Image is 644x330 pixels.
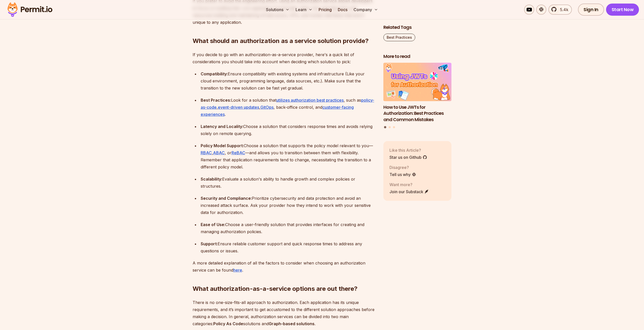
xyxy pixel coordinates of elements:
[336,5,349,15] a: Docs
[578,4,604,16] a: Sign In
[201,240,375,254] div: Ensure reliable customer support and quick response times to address any questions or issues.
[389,147,427,153] p: Like this Article?
[383,34,415,41] a: Best Practices
[201,98,374,110] a: policy-as-code
[264,5,292,15] button: Solutions
[294,5,315,15] button: Learn
[383,104,452,123] h3: How to Use JWTs for Authorization: Best Practices and Common Mistakes
[193,17,375,45] h2: What should an authorization as a service solution provide?
[351,5,380,15] button: Company
[201,105,354,117] a: customer-facing experiences
[557,7,568,13] span: 5.4k
[393,126,395,128] button: Go to slide 3
[232,150,245,155] a: ReBAC
[201,97,375,118] div: Look for a solution that , such as , , , back-office control, and .
[201,142,375,170] div: Choose a solution that supports the policy model relevant to you— , , or —and allows you to trans...
[201,175,375,190] div: Evaluate a solution's ability to handle growth and complex policies or structures.
[201,150,212,155] a: RBAC
[276,98,344,103] a: utilizes authorization best practices
[201,70,375,92] div: Ensure compatibility with existing systems and infrastructure (Like your cloud environment, progr...
[213,321,243,326] strong: Policy As Code
[201,196,252,201] strong: Security and Compliance:
[233,268,242,273] a: here
[193,299,375,327] p: There is no one-size-fits-all approach to authorization. Each application has its unique requirem...
[201,241,218,246] strong: Support:
[389,171,416,177] a: Tell us why
[260,105,274,110] a: GitOps
[606,4,639,16] a: Start Now
[193,265,375,293] h2: What authorization-as-a-service options are out there?
[384,126,386,128] button: Go to slide 1
[317,5,334,15] a: Pricing
[218,105,259,110] a: event-driven updates
[389,126,391,128] button: Go to slide 2
[201,222,225,227] strong: Ease of Use:
[548,5,572,15] a: 5.4k
[383,63,452,101] img: How to Use JWTs for Authorization: Best Practices and Common Mistakes
[201,123,375,137] div: Choose a solution that considers response times and avoids relying solely on remote querying.
[201,71,228,76] strong: Compatibility:
[383,63,452,123] li: 1 of 3
[389,188,429,194] a: Join our Substack
[201,221,375,235] div: Choose a user-friendly solution that provides interfaces for creating and managing authorization ...
[383,63,452,129] div: Posts
[5,1,55,18] img: Permit logo
[383,24,452,31] h2: Related Tags
[389,164,416,170] p: Disagree?
[193,259,375,274] p: A more detailed explanation of all the factors to consider when choosing an authorization service...
[201,177,222,182] strong: Scalability:
[201,143,244,148] strong: Policy Model Support:
[193,51,375,65] p: If you decide to go with an authorization-as-a-service provider, here's a quick list of considera...
[389,154,427,160] a: Star us on Github
[269,321,315,326] strong: Graph-based solutions
[201,124,243,129] strong: Latency and Locality:
[201,195,375,216] div: Prioritize cybersecurity and data protection and avoid an increased attack surface. Ask your prov...
[389,181,429,187] p: Want more?
[213,150,225,155] a: ABAC
[201,98,231,103] strong: Best Practices:
[383,63,452,123] a: How to Use JWTs for Authorization: Best Practices and Common MistakesHow to Use JWTs for Authoriz...
[383,53,452,60] h2: More to read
